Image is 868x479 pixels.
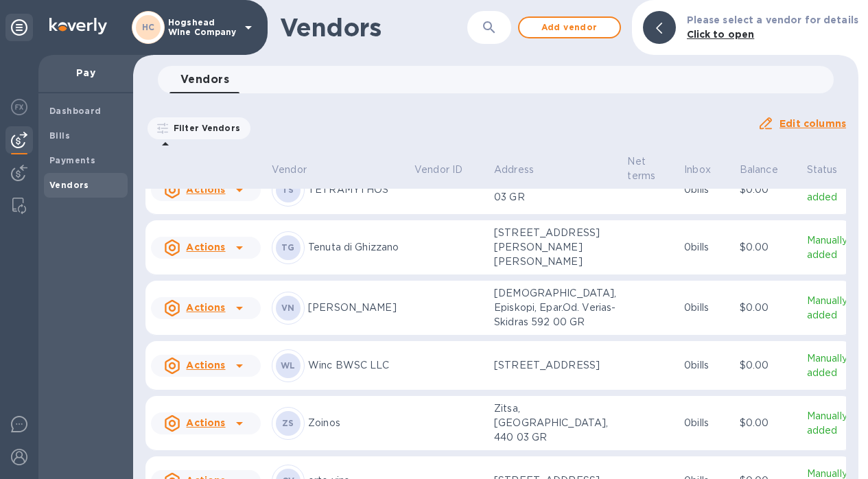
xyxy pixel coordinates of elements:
p: 0 bills [684,183,729,197]
span: Inbox [684,163,729,177]
p: [PERSON_NAME] [308,301,403,315]
p: Manually added [807,351,847,380]
p: $0.00 [740,358,796,373]
b: Payments [49,155,95,165]
p: 0 bills [684,416,729,430]
p: [STREET_ADDRESS] [494,358,617,373]
p: Diakopto, Diakopto, 250 03 GR [494,176,617,205]
b: HC [142,22,155,32]
b: Please select a vendor for details [687,14,858,25]
b: Vendors [49,180,89,190]
p: Status [807,163,838,177]
span: Add vendor [530,19,609,36]
p: $0.00 [740,183,796,197]
p: Zitsa, [GEOGRAPHIC_DATA], 440 03 GR [494,401,617,445]
b: Click to open [687,29,755,40]
p: 0 bills [684,358,729,373]
p: Manually added [807,294,847,323]
button: Add vendor [518,16,621,38]
p: [STREET_ADDRESS][PERSON_NAME][PERSON_NAME] [494,226,617,269]
p: $0.00 [740,301,796,315]
span: Vendor [272,163,325,177]
b: WL [281,360,296,371]
p: [DEMOGRAPHIC_DATA], Episkopi, Epar.Od. Verias-Skidras 592 00 GR [494,286,617,329]
span: Address [494,163,552,177]
p: Vendor ID [414,163,462,177]
span: Vendors [180,70,229,89]
u: Actions [186,302,225,313]
span: Balance [740,163,796,177]
b: TG [281,242,295,253]
b: Dashboard [49,106,102,116]
p: $0.00 [740,416,796,430]
p: Address [494,163,534,177]
p: Tenuta di Ghizzano [308,240,403,255]
p: Winc BWSC LLC [308,358,403,373]
span: Vendor ID [414,163,480,177]
p: 0 bills [684,240,729,255]
h1: Vendors [280,13,465,42]
p: $0.00 [740,240,796,255]
div: Unpin categories [5,14,33,41]
span: Net terms [627,154,673,183]
b: Bills [49,130,70,141]
u: Actions [186,360,225,371]
b: TS [282,185,294,195]
p: Manually added [807,233,847,262]
u: Edit columns [779,118,846,129]
p: 0 bills [684,301,729,315]
u: Actions [186,184,225,195]
u: Actions [186,242,225,253]
p: Manually added [807,176,847,205]
img: Logo [49,18,107,34]
p: Inbox [684,163,711,177]
p: Hogshead Wine Company [168,18,237,37]
p: Balance [740,163,778,177]
p: Vendor [272,163,307,177]
u: Actions [186,417,225,428]
p: TETRAMYTHOS [308,183,403,197]
p: Manually added [807,409,847,438]
p: Zoinos [308,416,403,430]
img: Foreign exchange [11,99,27,115]
p: Filter Vendors [168,122,240,134]
b: VN [281,303,295,313]
p: Pay [49,66,122,80]
b: ZS [282,418,294,428]
p: Net terms [627,154,655,183]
